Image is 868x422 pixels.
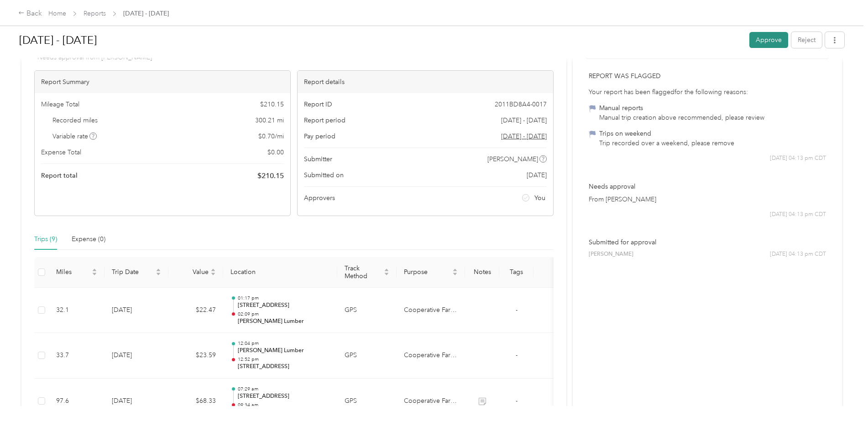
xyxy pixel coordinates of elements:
[589,237,826,247] p: Submitted for approval
[238,363,330,371] p: [STREET_ADDRESS]
[48,10,66,17] a: Home
[34,234,57,244] div: Trips (9)
[304,116,345,125] span: Report period
[156,271,161,277] span: caret-down
[52,116,98,125] span: Recorded miles
[84,10,106,17] a: Reports
[176,268,209,276] span: Value
[345,264,382,280] span: Track Method
[105,288,168,333] td: [DATE]
[499,257,533,288] th: Tags
[404,268,450,276] span: Purpose
[238,386,330,392] p: 07:29 am
[123,9,169,18] span: [DATE] - [DATE]
[589,71,826,81] p: Report was flagged
[770,250,826,258] span: [DATE] 04:13 pm CDT
[770,211,826,219] span: [DATE] 04:13 pm CDT
[255,116,284,125] span: 300.21 mi
[52,132,97,141] span: Variable rate
[397,333,465,379] td: Cooperative Farmers Elevator (CFE)
[397,288,465,333] td: Cooperative Farmers Elevator (CFE)
[41,100,79,109] span: Mileage Total
[168,257,223,288] th: Value
[238,295,330,301] p: 01:17 pm
[337,333,397,379] td: GPS
[304,100,332,109] span: Report ID
[452,267,458,273] span: caret-up
[304,170,344,180] span: Submitted on
[501,116,547,125] span: [DATE] - [DATE]
[260,100,284,109] span: $ 210.15
[599,103,764,113] div: Manual reports
[238,301,330,310] p: [STREET_ADDRESS]
[72,234,105,244] div: Expense (0)
[465,257,499,288] th: Notes
[92,271,97,277] span: caret-down
[19,29,743,51] h1: Sep 1 - 30, 2025
[168,333,223,379] td: $23.59
[49,257,105,288] th: Miles
[516,397,518,405] span: -
[41,171,78,180] span: Report total
[223,257,337,288] th: Location
[49,333,105,379] td: 33.7
[589,87,826,97] div: Your report has been flagged for the following reasons:
[337,288,397,333] td: GPS
[238,392,330,401] p: [STREET_ADDRESS]
[384,271,389,277] span: caret-down
[501,132,547,141] span: Go to pay period
[599,129,734,138] div: Trips on weekend
[589,195,826,204] p: From [PERSON_NAME]
[56,268,90,276] span: Miles
[304,154,332,164] span: Submitter
[105,333,168,379] td: [DATE]
[238,311,330,317] p: 02:09 pm
[35,71,290,93] div: Report Summary
[210,271,216,277] span: caret-down
[112,268,154,276] span: Trip Date
[298,71,553,93] div: Report details
[384,267,389,273] span: caret-up
[599,138,734,148] div: Trip recorded over a weekend, please remove
[487,154,538,164] span: [PERSON_NAME]
[527,170,547,180] span: [DATE]
[495,100,547,109] span: 2011BD8A4-0017
[304,193,335,203] span: Approvers
[18,8,42,19] div: Back
[238,402,330,408] p: 09:34 am
[238,356,330,363] p: 12:52 pm
[749,32,788,48] button: Approve
[817,371,868,422] iframe: Everlance-gr Chat Button Frame
[770,154,826,163] span: [DATE] 04:13 pm CDT
[452,271,458,277] span: caret-down
[516,351,518,359] span: -
[210,267,216,273] span: caret-up
[41,148,81,157] span: Expense Total
[267,148,284,157] span: $ 0.00
[156,267,161,273] span: caret-up
[238,340,330,347] p: 12:04 pm
[589,250,633,258] span: [PERSON_NAME]
[337,257,397,288] th: Track Method
[257,170,284,181] span: $ 210.15
[238,347,330,355] p: [PERSON_NAME] Lumber
[304,132,335,141] span: Pay period
[238,317,330,326] p: [PERSON_NAME] Lumber
[516,306,518,314] span: -
[49,288,105,333] td: 32.1
[534,193,545,203] span: You
[397,257,465,288] th: Purpose
[599,113,764,122] div: Manual trip creation above recommended, please review
[105,257,168,288] th: Trip Date
[168,288,223,333] td: $22.47
[92,267,97,273] span: caret-up
[258,132,284,141] span: $ 0.70 / mi
[791,32,822,48] button: Reject
[589,182,826,191] p: Needs approval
